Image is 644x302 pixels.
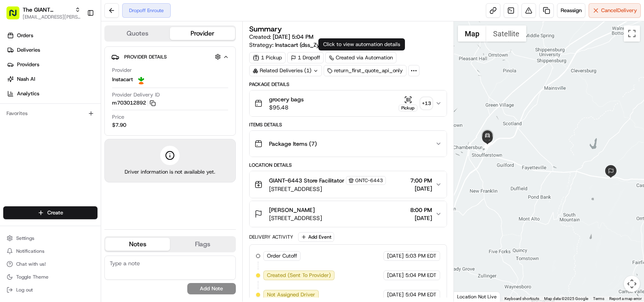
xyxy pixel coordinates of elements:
[125,168,215,176] span: Driver information is not available yet.
[250,90,447,116] button: grocery bags$95.48Pickup+13
[3,233,97,244] button: Settings
[273,33,314,40] span: [DATE] 5:04 PM
[267,252,297,260] span: Order Cutoff
[3,206,97,219] button: Create
[3,3,84,23] button: The GIANT Company[EMAIL_ADDRESS][PERSON_NAME][DOMAIN_NAME]
[269,206,315,214] span: [PERSON_NAME]
[8,8,24,24] img: Nash
[298,232,334,242] button: Add Event
[593,296,604,301] a: Terms
[3,258,97,270] button: Chat with us!
[249,52,286,63] div: 1 Pickup
[8,118,15,124] div: 📗
[16,274,49,280] span: Toggle Theme
[23,14,80,20] button: [EMAIL_ADDRESS][PERSON_NAME][DOMAIN_NAME]
[275,41,334,49] span: Instacart (dss_Zytx3d)
[170,27,235,40] button: Provider
[16,248,44,254] span: Notifications
[28,77,133,85] div: Start new chat
[112,91,160,99] span: Provider Delivery ID
[112,76,133,83] span: Instacart
[249,81,447,88] div: Package Details
[8,32,147,45] p: Welcome 👋
[589,3,641,18] button: CancelDelivery
[387,291,404,298] span: [DATE]
[269,140,317,148] span: Package Items ( 7 )
[249,65,322,76] div: Related Deliveries (1)
[17,90,39,97] span: Analytics
[504,296,539,302] button: Keyboard shortcuts
[16,235,34,241] span: Settings
[17,32,33,39] span: Orders
[105,27,170,40] button: Quotes
[5,114,65,128] a: 📗Knowledge Base
[355,177,383,184] span: GNTC-6443
[16,261,46,267] span: Chat with us!
[28,85,102,92] div: We're available if you need us!
[458,25,486,42] button: Show street map
[3,271,97,283] button: Toggle Theme
[325,52,396,63] div: Created via Automation
[324,65,407,76] div: return_first_quote_api_only
[405,272,436,279] span: 5:04 PM EDT
[624,276,640,292] button: Map camera controls
[136,75,146,84] img: profile_instacart_ahold_partner.png
[105,238,170,251] button: Notes
[112,67,132,74] span: Provider
[17,46,40,54] span: Deliveries
[410,185,432,193] span: [DATE]
[269,176,344,185] span: GIANT-6443 Store Facilitator
[170,238,235,251] button: Flags
[249,25,282,33] h3: Summary
[398,105,417,111] div: Pickup
[269,95,304,103] span: grocery bags
[16,117,62,125] span: Knowledge Base
[21,52,133,61] input: Clear
[275,41,340,49] a: Instacart (dss_Zytx3d)
[250,131,447,157] button: Package Items (7)
[267,272,331,279] span: Created (Sent To Provider)
[269,103,304,111] span: $95.48
[601,7,637,14] span: Cancel Delivery
[387,252,404,260] span: [DATE]
[111,50,229,63] button: Provider Details
[249,33,314,41] span: Created:
[124,54,167,60] span: Provider Details
[609,296,642,301] a: Report a map error
[138,80,147,89] button: Start new chat
[23,6,72,14] button: The GIANT Company
[410,176,432,185] span: 7:00 PM
[3,284,97,296] button: Log out
[398,96,432,111] button: Pickup+13
[47,209,63,216] span: Create
[544,296,588,301] span: Map data ©2025 Google
[405,252,436,260] span: 5:03 PM EDT
[269,185,386,193] span: [STREET_ADDRESS]
[112,122,126,129] span: $7.90
[421,98,432,109] div: + 13
[249,122,447,128] div: Items Details
[456,291,483,302] a: Open this area in Google Maps (opens a new window)
[3,58,101,71] a: Providers
[557,3,585,18] button: Reassign
[112,99,156,107] button: m703012892
[561,7,582,14] span: Reassign
[249,234,293,240] div: Delivery Activity
[68,118,75,124] div: 💻
[112,113,124,121] span: Price
[3,29,101,42] a: Orders
[410,214,432,222] span: [DATE]
[57,136,98,143] a: Powered byPylon
[17,75,35,83] span: Nash AI
[3,87,101,100] a: Analytics
[249,41,340,49] div: Strategy:
[3,107,97,120] div: Favorites
[3,73,101,86] a: Nash AI
[249,162,447,168] div: Location Details
[250,171,447,198] button: GIANT-6443 Store FacilitatorGNTC-6443[STREET_ADDRESS]7:00 PM[DATE]
[456,291,483,302] img: Google
[410,206,432,214] span: 8:00 PM
[16,287,33,293] span: Log out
